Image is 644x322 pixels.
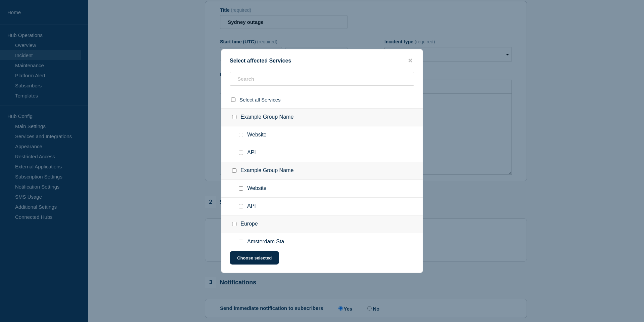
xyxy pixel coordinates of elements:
[230,72,414,86] input: Search
[407,57,414,64] button: close button
[232,222,236,226] input: Europe checkbox
[221,108,423,126] div: Example Group Name
[232,115,236,119] input: Example Group Name checkbox
[221,57,423,64] div: Select affected Services
[239,204,243,208] input: API checkbox
[221,162,423,180] div: Example Group Name
[232,168,236,173] input: Example Group Name checkbox
[239,186,243,191] input: Website checkbox
[231,97,235,102] input: select all checkbox
[247,185,267,192] span: Website
[239,133,243,137] input: Website checkbox
[239,240,243,244] input: Amsterdam Sta checkbox
[239,151,243,155] input: API checkbox
[230,251,279,265] button: Choose selected
[247,150,256,156] span: API
[221,215,423,233] div: Europe
[247,203,256,210] span: API
[247,132,267,138] span: Website
[239,97,281,103] span: Select all Services
[247,239,284,245] span: Amsterdam Sta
